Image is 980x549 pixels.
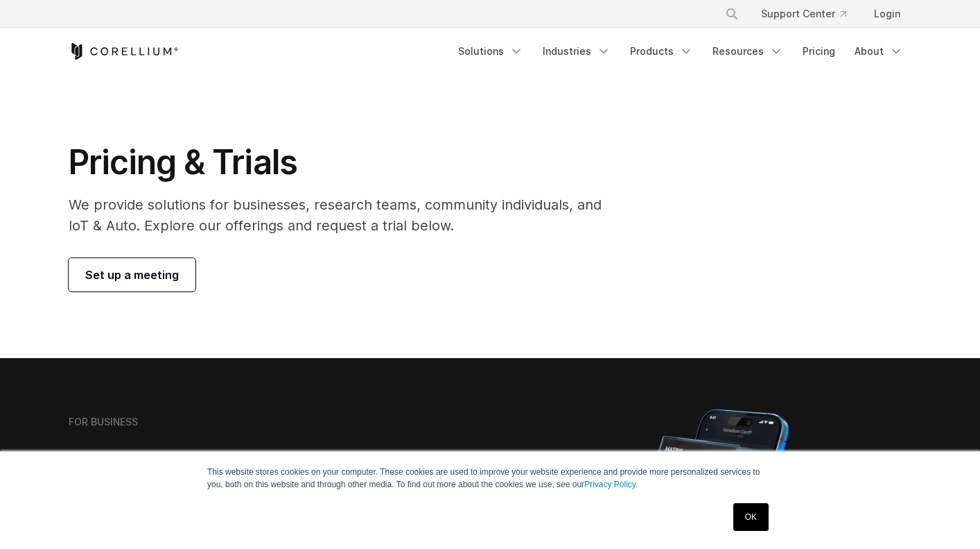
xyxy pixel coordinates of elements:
[69,447,423,478] h2: Corellium Viper
[69,142,621,183] h1: Pricing & Trials
[719,1,744,26] button: Search
[69,258,195,292] a: Set up a meeting
[85,267,179,283] span: Set up a meeting
[69,194,621,236] p: We provide solutions for businesses, research teams, community individuals, and IoT & Auto. Explo...
[704,39,791,64] a: Resources
[584,480,638,489] a: Privacy Policy.
[750,1,857,26] a: Support Center
[450,39,532,64] a: Solutions
[846,39,911,64] a: About
[207,466,773,491] p: This website stores cookies on your computer. These cookies are used to improve your website expe...
[622,39,701,64] a: Products
[708,1,911,26] div: Navigation Menu
[863,1,911,26] a: Login
[69,43,179,60] a: Corellium Home
[450,39,911,64] div: Navigation Menu
[794,39,843,64] a: Pricing
[733,503,769,531] a: OK
[69,416,138,428] h6: FOR BUSINESS
[534,39,619,64] a: Industries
